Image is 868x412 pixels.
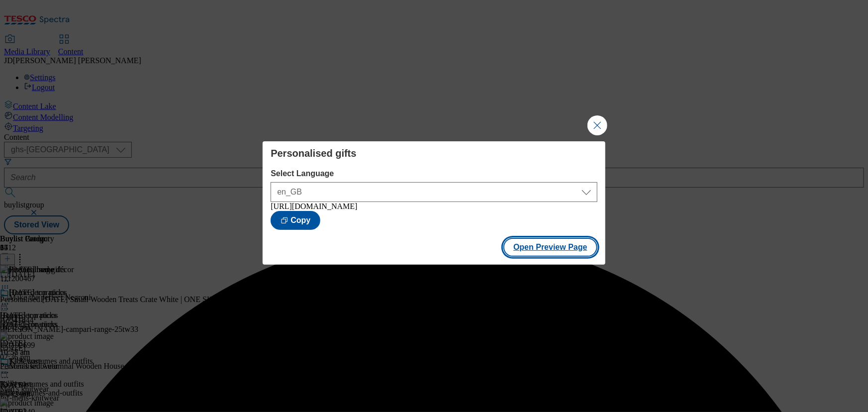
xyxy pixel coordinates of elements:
button: Copy [271,211,320,230]
button: Open Preview Page [503,238,597,257]
div: [URL][DOMAIN_NAME] [271,202,597,211]
h4: Personalised gifts [271,147,597,159]
button: Close Modal [587,115,607,135]
label: Select Language [271,169,597,178]
div: Modal [263,141,605,265]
